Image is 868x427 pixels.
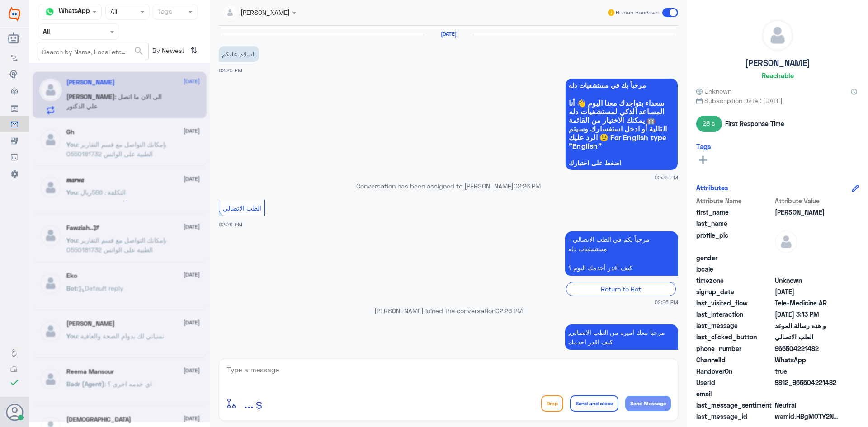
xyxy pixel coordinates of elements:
[655,298,678,306] span: 02:26 PM
[775,230,797,253] img: defaultAdmin.png
[565,324,678,350] p: 5/10/2025, 2:26 PM
[696,196,773,206] span: Attribute Name
[775,264,840,274] span: null
[625,396,671,411] button: Send Message
[775,276,840,285] span: Unknown
[696,321,773,330] span: last_message
[43,5,57,19] img: whatsapp.png
[775,310,840,319] span: 2025-10-05T12:13:55.442Z
[775,400,840,410] span: 0
[565,231,678,276] p: 5/10/2025, 2:26 PM
[696,86,731,96] span: Unknown
[696,142,711,150] h6: Tags
[219,181,678,191] p: Conversation has been assigned to [PERSON_NAME]
[696,96,859,105] span: Subscription Date : [DATE]
[156,6,172,18] div: Tags
[696,355,773,365] span: ChannelId
[38,43,148,60] input: Search by Name, Local etc…
[133,44,144,59] button: search
[696,366,773,376] span: HandoverOn
[219,67,242,73] span: 02:25 PM
[696,344,773,353] span: phone_number
[775,344,840,353] span: 966504221482
[775,366,840,376] span: true
[570,395,618,412] button: Send and close
[190,43,198,58] i: ⇅
[133,46,144,56] span: search
[696,253,773,263] span: gender
[775,207,840,217] span: فاطمة
[696,276,773,285] span: timezone
[745,58,810,68] h5: [PERSON_NAME]
[569,160,675,167] span: اضغط على اختيارك
[696,298,773,308] span: last_visited_flow
[696,378,773,387] span: UserId
[762,71,794,80] h6: Reachable
[696,183,728,192] h6: Attributes
[149,43,187,61] span: By Newest
[775,378,840,387] span: 9812_966504221482
[244,395,254,411] span: ...
[9,7,20,21] img: Widebot Logo
[775,253,840,263] span: null
[655,174,678,181] span: 02:25 PM
[696,207,773,217] span: first_name
[696,287,773,296] span: signup_date
[775,355,840,365] span: 2
[696,264,773,274] span: locale
[775,332,840,342] span: الطب الاتصالي
[223,204,261,212] span: الطب الاتصالي
[775,389,840,399] span: null
[610,353,678,361] span: [PERSON_NAME] - 02:26 PM
[696,116,722,132] span: 28 s
[775,412,840,421] span: wamid.HBgMOTY2NTA0MjIxNDgyFQIAEhggQUM1RUQzNjRGMDhEOUQ1ODNDM0M0NjExNTQ1ODRBOUEA
[514,182,541,190] span: 02:26 PM
[219,46,259,62] p: 5/10/2025, 2:25 PM
[495,307,523,314] span: 02:26 PM
[424,31,473,37] h6: [DATE]
[569,82,675,89] span: مرحباً بك في مستشفيات دله
[696,332,773,342] span: last_clicked_button
[696,389,773,399] span: email
[775,321,840,330] span: و هذه رسالة الموعد
[775,298,840,308] span: Tele-Medicine AR
[696,412,773,421] span: last_message_id
[616,9,659,17] span: Human Handover
[696,230,773,251] span: profile_pic
[6,404,23,421] button: Avatar
[775,287,840,296] span: 2025-10-05T11:25:48.563Z
[725,119,784,128] span: First Response Time
[762,20,793,51] img: defaultAdmin.png
[244,393,254,413] button: ...
[9,377,20,388] i: check
[566,282,676,296] div: Return to Bot
[569,99,675,150] span: سعداء بتواجدك معنا اليوم 👋 أنا المساعد الذكي لمستشفيات دله 🤖 يمكنك الاختيار من القائمة التالية أو...
[696,400,773,410] span: last_message_sentiment
[696,310,773,319] span: last_interaction
[696,219,773,228] span: last_name
[775,196,840,206] span: Attribute Value
[112,194,127,210] div: loading...
[541,395,563,412] button: Drop
[219,221,242,227] span: 02:26 PM
[219,306,678,315] p: [PERSON_NAME] joined the conversation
